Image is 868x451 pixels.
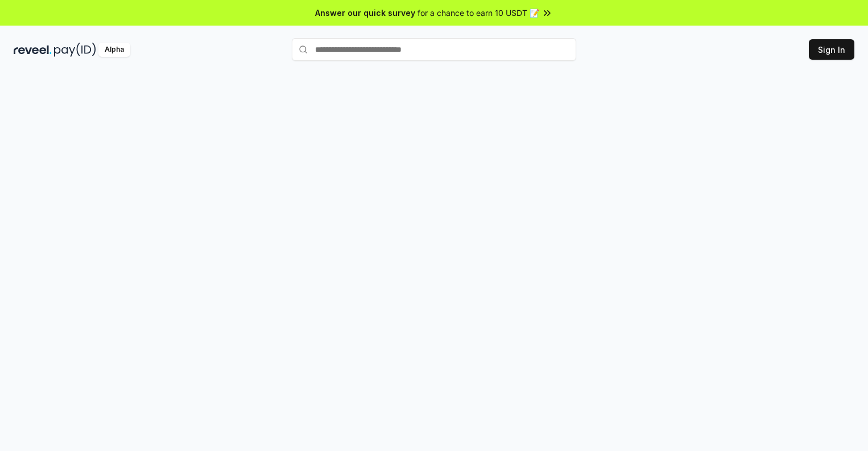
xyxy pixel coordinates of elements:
[54,43,96,57] img: pay_id
[315,7,415,19] span: Answer our quick survey
[809,39,854,60] button: Sign In
[14,43,52,57] img: reveel_dark
[418,7,539,19] span: for a chance to earn 10 USDT 📝
[98,43,130,57] div: Alpha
